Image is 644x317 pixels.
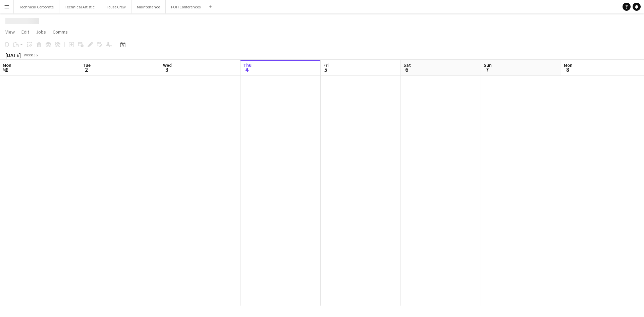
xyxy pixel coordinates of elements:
button: House Crew [100,0,131,13]
button: Technical Artistic [59,0,100,13]
span: Mon [564,62,573,68]
a: Jobs [33,28,49,36]
span: 4 [242,66,252,73]
span: 6 [402,66,411,73]
span: 5 [322,66,329,73]
span: 2 [82,66,91,73]
span: View [5,29,15,35]
a: Comms [50,28,70,36]
span: Wed [163,62,172,68]
span: Sat [404,62,411,68]
span: 8 [563,66,573,73]
span: Thu [243,62,252,68]
span: 7 [483,66,492,73]
span: Mon [3,62,11,68]
a: Edit [19,28,32,36]
button: FOH Conferences [166,0,206,13]
span: Comms [53,29,68,35]
span: Sun [484,62,492,68]
span: 1 [2,66,11,73]
span: Fri [323,62,329,68]
a: View [3,28,17,36]
button: Maintenance [131,0,166,13]
span: Jobs [36,29,46,35]
button: Technical Corporate [14,0,59,13]
span: Edit [21,29,29,35]
div: [DATE] [5,52,21,58]
span: 3 [162,66,172,73]
span: Week 36 [22,52,39,57]
span: Tue [83,62,91,68]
